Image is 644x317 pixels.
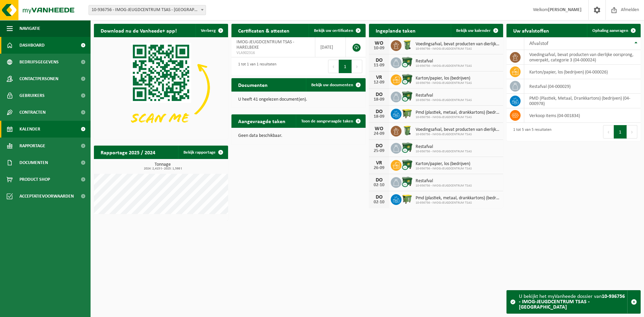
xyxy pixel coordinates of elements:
span: Rapportage [19,138,45,154]
span: 10-936756 - IMOG-JEUGDCENTRUM TSAS - HARELBEKE [89,5,206,15]
span: Bekijk uw kalender [456,29,491,33]
span: Restafval [416,144,472,150]
td: voedingsafval, bevat producten van dierlijke oorsprong, onverpakt, categorie 3 (04-000024) [524,50,641,65]
p: Geen data beschikbaar. [238,134,359,138]
div: 26-09 [372,166,386,170]
span: 10-936756 - IMOG-JEUGDCENTRUM TSAS [416,150,472,154]
img: WB-1100-CU [401,176,413,188]
span: 2024: 2,415 t - 2025: 1,598 t [97,167,228,170]
img: WB-1100-HPE-GN-50 [401,108,413,119]
td: karton/papier, los (bedrijven) (04-000026) [524,65,641,79]
span: Documenten [19,154,48,171]
span: 10-936756 - IMOG-JEUGDCENTRUM TSAS [416,167,472,171]
span: Pmd (plastiek, metaal, drankkartons) (bedrijven) [416,110,500,115]
h2: Documenten [231,78,274,91]
h2: Ingeplande taken [369,24,422,37]
div: DO [372,58,386,63]
img: WB-1100-CU [401,91,413,102]
button: Verberg [196,24,227,37]
div: 24-09 [372,131,386,136]
span: Bedrijfsgegevens [19,54,59,70]
img: WB-1100-HPE-GN-50 [401,193,413,205]
span: Voedingsafval, bevat producten van dierlijke oorsprong, onverpakt, categorie 3 [416,42,500,47]
div: 1 tot 5 van 5 resultaten [510,124,551,139]
span: Restafval [416,178,472,184]
img: WB-1100-CU [401,56,413,68]
a: Bekijk uw kalender [451,24,502,37]
strong: [PERSON_NAME] [548,7,582,12]
span: Ophaling aanvragen [592,29,628,33]
td: PMD (Plastiek, Metaal, Drankkartons) (bedrijven) (04-000978) [524,94,641,108]
span: Dashboard [19,37,45,54]
td: restafval (04-000029) [524,79,641,94]
div: U bekijkt het myVanheede dossier van [519,290,627,313]
span: Acceptatievoorwaarden [19,188,74,205]
div: 02-10 [372,183,386,188]
div: WO [372,126,386,131]
span: Gebruikers [19,87,45,104]
span: Restafval [416,59,472,64]
h3: Tonnage [97,162,228,170]
div: 18-09 [372,97,386,102]
strong: 10-936756 - IMOG-JEUGDCENTRUM TSAS - [GEOGRAPHIC_DATA] [519,294,625,310]
img: WB-0240-HPE-GN-50 [401,125,413,136]
p: U heeft 41 ongelezen document(en). [238,97,359,102]
a: Toon de aangevraagde taken [296,114,365,128]
div: DO [372,195,386,200]
a: Bekijk uw documenten [306,78,365,92]
div: 02-10 [372,200,386,205]
span: Restafval [416,93,472,98]
span: 10-936756 - IMOG-JEUGDCENTRUM TSAS [416,201,500,205]
div: 25-09 [372,149,386,153]
div: DO [372,177,386,183]
span: Afvalstof [529,41,548,46]
span: 10-936756 - IMOG-JEUGDCENTRUM TSAS [416,47,500,51]
h2: Aangevraagde taken [231,114,292,127]
div: DO [372,109,386,114]
span: Voedingsafval, bevat producten van dierlijke oorsprong, onverpakt, categorie 3 [416,127,500,133]
span: 10-936756 - IMOG-JEUGDCENTRUM TSAS [416,81,472,85]
span: 10-936756 - IMOG-JEUGDCENTRUM TSAS [416,64,472,68]
div: VR [372,160,386,166]
img: WB-1100-CU [401,159,413,170]
img: Download de VHEPlus App [94,37,228,138]
span: Bekijk uw documenten [311,83,353,87]
div: DO [372,143,386,149]
div: 10-09 [372,46,386,51]
div: WO [372,41,386,46]
span: Contracten [19,104,46,121]
img: WB-1100-CU [401,142,413,153]
span: 10-936756 - IMOG-JEUGDCENTRUM TSAS [416,184,472,188]
span: Karton/papier, los (bedrijven) [416,76,472,81]
h2: Certificaten & attesten [231,24,296,37]
div: 12-09 [372,80,386,85]
td: [DATE] [315,37,346,57]
a: Bekijk rapportage [178,146,227,159]
span: Bekijk uw certificaten [314,29,353,33]
h2: Rapportage 2025 / 2024 [94,146,162,159]
div: 1 tot 1 van 1 resultaten [235,59,276,74]
button: 1 [339,60,352,73]
span: Pmd (plastiek, metaal, drankkartons) (bedrijven) [416,196,500,201]
div: 11-09 [372,63,386,68]
img: WB-1100-CU [401,73,413,85]
span: Contactpersonen [19,70,58,87]
td: verkoop items (04-001834) [524,108,641,123]
span: Kalender [19,121,40,138]
span: Verberg [201,29,216,33]
img: WB-0240-HPE-GN-50 [401,39,413,51]
a: Ophaling aanvragen [587,24,640,37]
span: VLA902316 [236,50,310,56]
h2: Uw afvalstoffen [506,24,556,37]
div: 18-09 [372,114,386,119]
button: Next [627,125,637,139]
button: Next [352,60,362,73]
span: 10-936756 - IMOG-JEUGDCENTRUM TSAS [416,133,500,137]
h2: Download nu de Vanheede+ app! [94,24,183,37]
span: 10-936756 - IMOG-JEUGDCENTRUM TSAS [416,98,472,102]
div: VR [372,75,386,80]
a: Bekijk uw certificaten [309,24,365,37]
span: Toon de aangevraagde taken [301,119,353,123]
span: Karton/papier, los (bedrijven) [416,161,472,167]
span: Product Shop [19,171,50,188]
